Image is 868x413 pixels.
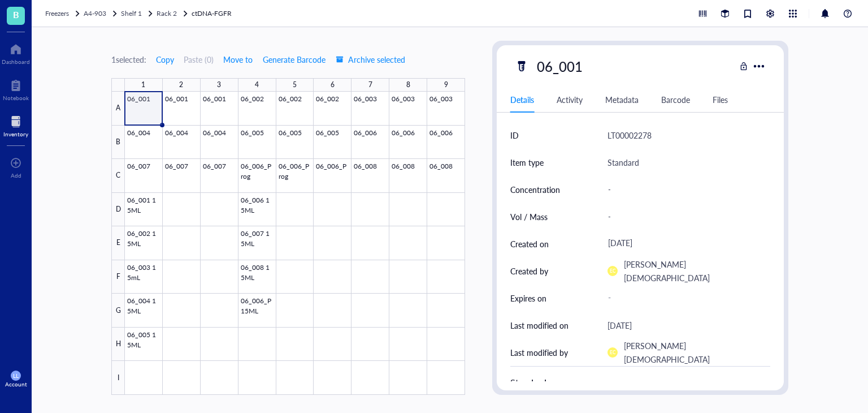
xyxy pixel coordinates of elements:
[111,260,125,294] div: F
[510,238,549,250] div: Created on
[13,7,19,21] span: B
[157,8,177,18] span: Rack 2
[557,93,583,106] div: Activity
[510,129,519,141] div: ID
[607,156,639,169] div: Standard
[111,92,125,126] div: A
[624,257,770,285] div: [PERSON_NAME][DEMOGRAPHIC_DATA]
[605,93,639,106] div: Metadata
[510,156,544,169] div: Item type
[624,339,770,366] div: [PERSON_NAME][DEMOGRAPHIC_DATA]
[607,128,652,142] div: LT00002278
[368,78,372,92] div: 7
[184,50,214,68] button: Paste (0)
[223,55,253,64] span: Move to
[510,265,548,277] div: Created by
[111,294,125,328] div: G
[335,50,406,68] button: Archive selected
[111,361,125,395] div: I
[121,8,189,19] a: Shelf 1Rack 2
[111,226,125,260] div: E
[510,292,546,304] div: Expires on
[336,55,405,64] span: Archive selected
[510,319,568,332] div: Last modified on
[510,376,770,389] div: Standard
[3,113,28,137] a: Inventory
[532,54,588,78] div: 06_001
[2,40,30,65] a: Dashboard
[510,93,534,106] div: Details
[13,372,19,379] span: LL
[603,288,766,308] div: -
[111,159,125,193] div: C
[111,193,125,227] div: D
[84,8,106,18] span: A4-903
[661,93,690,106] div: Barcode
[111,328,125,362] div: H
[603,178,766,201] div: -
[610,268,616,274] span: EC
[192,8,234,19] a: ctDNA-FGFR
[510,346,568,359] div: Last modified by
[45,8,69,18] span: Freezers
[3,76,29,101] a: Notebook
[217,78,221,92] div: 3
[607,319,632,332] div: [DATE]
[510,183,560,196] div: Concentration
[263,55,325,64] span: Generate Barcode
[610,350,616,355] span: EC
[3,94,29,101] div: Notebook
[293,78,297,92] div: 5
[179,78,183,92] div: 2
[713,93,728,106] div: Files
[444,78,448,92] div: 9
[223,50,253,68] button: Move to
[510,210,548,223] div: Vol / Mass
[262,50,326,68] button: Generate Barcode
[121,8,142,18] span: Shelf 1
[406,78,410,92] div: 8
[156,55,174,64] span: Copy
[3,131,28,137] div: Inventory
[331,78,335,92] div: 6
[155,50,175,68] button: Copy
[84,8,119,19] a: A4-903
[603,205,766,229] div: -
[2,58,30,65] div: Dashboard
[11,172,21,179] div: Add
[141,78,145,92] div: 1
[255,78,259,92] div: 4
[111,53,146,66] div: 1 selected:
[5,381,27,388] div: Account
[603,234,766,254] div: [DATE]
[111,126,125,160] div: B
[45,8,81,19] a: Freezers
